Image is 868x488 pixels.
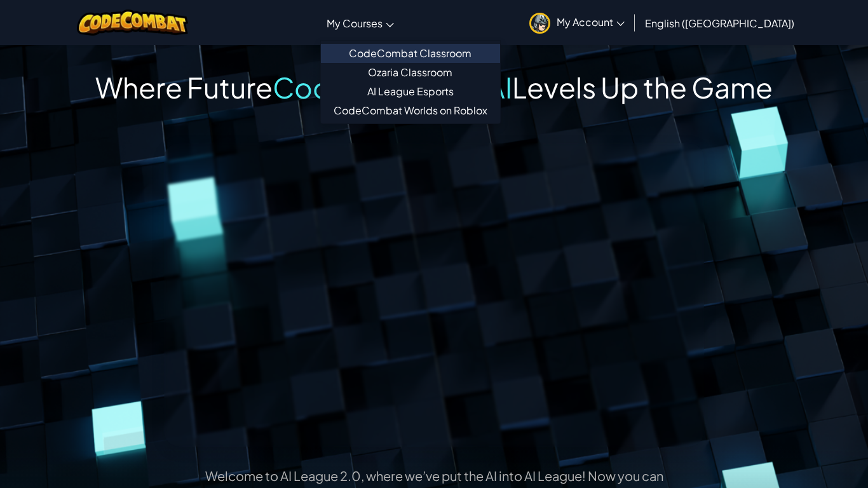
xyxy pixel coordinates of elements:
a: CodeCombat Worlds on Roblox [321,101,500,120]
a: My Account [523,3,631,43]
span: My Courses [327,17,383,30]
span: Levels Up the Game [512,69,773,105]
span: English ([GEOGRAPHIC_DATA]) [645,17,794,30]
a: Ozaria Classroom [321,63,500,82]
a: My Courses [320,6,400,40]
img: CodeCombat logo [77,10,188,36]
a: AI League Esports [321,82,500,101]
img: avatar [529,13,550,34]
span: Coders [273,69,372,105]
span: Where Future [95,69,273,105]
a: English ([GEOGRAPHIC_DATA]) [639,6,801,40]
a: CodeCombat Classroom [321,44,500,63]
span: My Account [557,15,625,29]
